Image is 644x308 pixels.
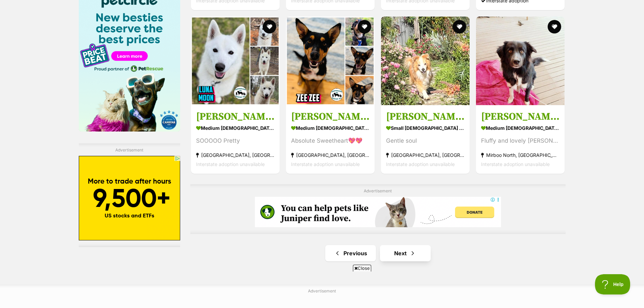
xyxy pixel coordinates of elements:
[196,161,265,167] span: Interstate adoption unavailable
[79,156,180,240] iframe: Advertisement
[196,123,275,133] strong: medium [DEMOGRAPHIC_DATA] Dog
[190,184,566,234] div: Advertisement
[481,110,559,123] h3: [PERSON_NAME]
[79,143,180,247] div: Advertisement
[386,136,464,145] div: Gentle soul
[196,110,275,123] h3: [PERSON_NAME]
[386,110,464,123] h3: [PERSON_NAME]
[353,265,371,271] span: Close
[325,245,376,261] a: Previous page
[476,105,565,173] a: [PERSON_NAME] medium [DEMOGRAPHIC_DATA] Dog Fluffy and lovely [PERSON_NAME] Mirboo North, [GEOGRA...
[286,17,375,105] img: Zee Zee - Australian Kelpie Dog
[380,245,431,261] a: Next page
[481,161,550,167] span: Interstate adoption unavailable
[191,17,280,105] img: Luna Moon - Siberian Husky Dog
[255,197,501,227] iframe: Advertisement
[358,20,371,33] button: favourite
[481,123,559,133] strong: medium [DEMOGRAPHIC_DATA] Dog
[481,150,559,159] strong: Mirboo North, [GEOGRAPHIC_DATA]
[386,150,464,159] strong: [GEOGRAPHIC_DATA], [GEOGRAPHIC_DATA]
[386,123,464,133] strong: small [DEMOGRAPHIC_DATA] Dog
[199,274,445,305] iframe: Advertisement
[196,136,275,145] div: SOOOOO Pretty
[386,161,455,167] span: Interstate adoption unavailable
[453,20,466,33] button: favourite
[381,105,470,173] a: [PERSON_NAME] small [DEMOGRAPHIC_DATA] Dog Gentle soul [GEOGRAPHIC_DATA], [GEOGRAPHIC_DATA] Inter...
[595,274,630,294] iframe: Help Scout Beacon - Open
[286,105,375,173] a: [PERSON_NAME] medium [DEMOGRAPHIC_DATA] Dog Absolute Sweetheart💖💖 [GEOGRAPHIC_DATA], [GEOGRAPHIC_...
[291,136,369,145] div: Absolute Sweetheart💖💖
[196,150,275,159] strong: [GEOGRAPHIC_DATA], [GEOGRAPHIC_DATA]
[291,110,369,123] h3: [PERSON_NAME]
[476,17,565,105] img: Finn Quinell - Border Collie x Australian Kelpie Dog
[263,20,276,33] button: favourite
[548,20,562,33] button: favourite
[291,123,369,133] strong: medium [DEMOGRAPHIC_DATA] Dog
[481,136,559,145] div: Fluffy and lovely [PERSON_NAME]
[291,150,369,159] strong: [GEOGRAPHIC_DATA], [GEOGRAPHIC_DATA]
[190,245,566,261] nav: Pagination
[381,17,470,105] img: Max Quinnell - Pomeranian Dog
[191,105,280,173] a: [PERSON_NAME] medium [DEMOGRAPHIC_DATA] Dog SOOOOO Pretty [GEOGRAPHIC_DATA], [GEOGRAPHIC_DATA] In...
[291,161,360,167] span: Interstate adoption unavailable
